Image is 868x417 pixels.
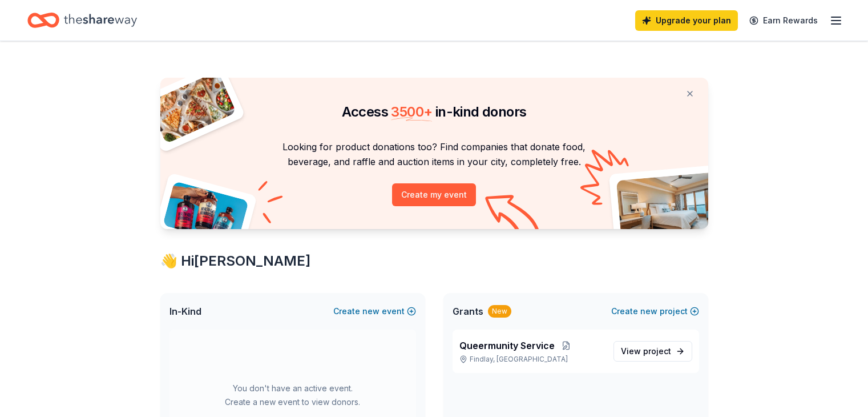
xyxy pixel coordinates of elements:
[488,305,511,318] div: New
[485,195,542,238] img: Curvy arrow
[611,304,699,318] button: Createnewproject
[147,71,236,144] img: Pizza
[391,103,432,120] span: 3500 +
[27,7,137,34] a: Home
[640,304,657,318] span: new
[613,341,692,362] a: View project
[635,10,738,31] a: Upgrade your plan
[333,304,416,318] button: Createnewevent
[362,304,380,318] span: new
[160,252,708,270] div: 👋 Hi [PERSON_NAME]
[621,344,671,358] span: View
[342,103,527,120] span: Access in-kind donors
[174,139,695,170] p: Looking for product donations too? Find companies that donate food, beverage, and raffle and auct...
[392,183,476,206] button: Create my event
[453,304,483,318] span: Grants
[643,346,671,356] span: project
[459,339,555,352] span: Queermunity Service
[742,10,825,31] a: Earn Rewards
[459,355,604,364] p: Findlay, [GEOGRAPHIC_DATA]
[169,304,201,318] span: In-Kind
